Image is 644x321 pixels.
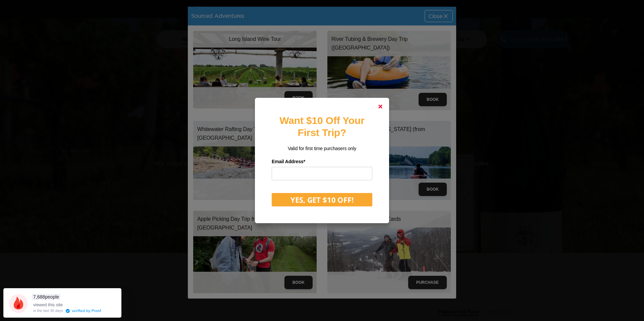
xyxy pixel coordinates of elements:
[288,146,356,151] span: Valid for first time purchasers only
[272,193,372,206] button: YES, GET $10 OFF!
[33,294,45,300] span: 7,688
[33,302,63,307] span: viewed this site
[33,309,63,313] div: in the last 30 days
[304,159,305,164] span: Required
[272,156,372,167] label: Email Address
[32,294,60,300] span: people
[279,115,364,138] strong: Want $10 Off Your First Trip?
[372,99,388,115] a: Close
